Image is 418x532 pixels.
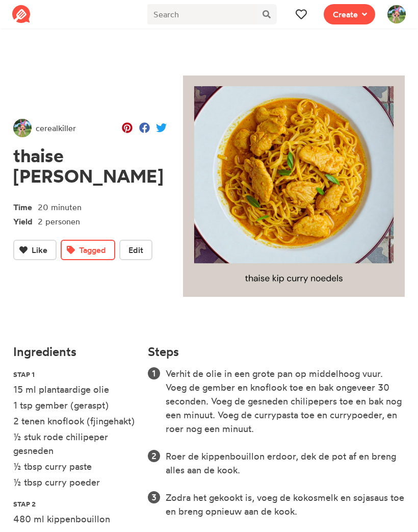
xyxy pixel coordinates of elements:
[128,244,143,256] span: Edit
[32,244,47,256] span: Like
[13,345,136,359] h4: Ingredients
[61,240,115,260] button: Tagged
[13,119,76,137] a: cerealkiller
[38,202,82,212] span: 20 minuten
[333,8,358,20] span: Create
[13,213,38,227] span: Yield
[13,496,136,512] li: stap 2
[119,240,152,260] button: Edit
[13,512,136,528] li: 480 ml kippenbouillon
[38,216,80,226] span: 2 personen
[13,383,136,398] li: 15 ml plantaardige olie
[12,5,31,23] img: Reciplate
[79,244,106,256] span: Tagged
[13,367,136,383] li: stap 1
[13,475,136,491] li: ½ tbsp curry poeder
[324,4,375,24] button: Create
[13,460,136,475] li: ½ tbsp curry paste
[13,414,136,430] li: 2 tenen knoflook (fjingehakt)
[166,491,405,518] li: Zodra het gekookt is, voeg de kokosmelk en sojasaus toe en breng opnieuw aan de kook.
[13,430,136,460] li: ½ stuk rode chilipeper gesneden
[13,145,167,187] h1: thaise [PERSON_NAME]
[183,75,405,297] img: Recipe of thaise kip curry noedels by cerealkiller
[13,119,32,137] img: User's avatar
[13,240,57,260] button: Like
[13,398,136,414] li: 1 tsp gember (geraspt)
[166,449,405,477] li: Roer de kippenbouillon erdoor, dek de pot af en breng alles aan de kook.
[147,4,256,24] input: Search
[148,345,179,359] h4: Steps
[36,122,76,134] span: cerealkiller
[166,367,405,436] li: Verhit de olie in een grote pan op middelhoog vuur. Voeg de gember en knoflook toe en bak ongevee...
[13,199,38,213] span: Time
[387,5,406,23] img: User's avatar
